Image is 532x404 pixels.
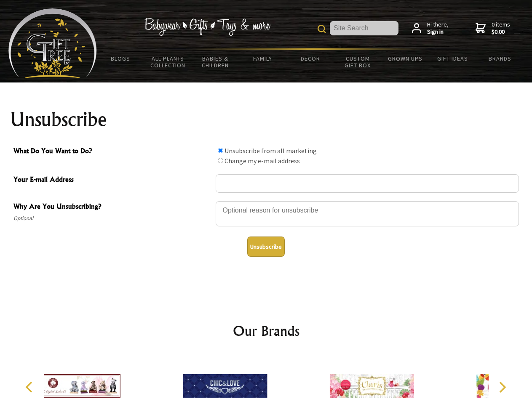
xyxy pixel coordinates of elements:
a: Grown Ups [381,50,429,67]
img: product search [318,25,326,33]
a: Babies & Children [192,50,239,74]
button: Unsubscribe [247,237,285,257]
a: All Plants Collection [144,50,192,74]
button: Previous [21,378,40,396]
a: Gift Ideas [429,50,476,67]
a: Family [239,50,287,67]
span: Why Are You Unsubscribing? [13,201,211,213]
input: What Do You Want to Do? [218,148,223,153]
img: Babywear - Gifts - Toys & more [144,18,270,36]
label: Change my e-mail address [225,157,300,165]
span: Optional [13,213,211,223]
textarea: Why Are You Unsubscribing? [216,201,519,226]
a: Hi there,Sign in [412,21,449,36]
span: Your E-mail Address [13,174,211,186]
a: Brands [476,50,524,67]
button: Next [493,378,511,396]
h1: Unsubscribe [10,109,522,130]
span: 0 items [492,21,510,36]
label: Unsubscribe from all marketing [225,146,317,155]
a: BLOGS [97,50,144,67]
input: Your E-mail Address [216,174,519,193]
strong: Sign in [427,28,449,36]
a: Decor [286,50,334,67]
a: Custom Gift Box [334,50,382,74]
strong: $0.00 [492,28,510,36]
a: 0 items$0.00 [476,21,510,36]
img: Babyware - Gifts - Toys and more... [8,8,97,78]
span: Hi there, [427,21,449,36]
input: What Do You Want to Do? [218,158,223,163]
h2: Our Brands [17,321,516,341]
input: Site Search [330,21,398,35]
span: What Do You Want to Do? [13,146,211,158]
